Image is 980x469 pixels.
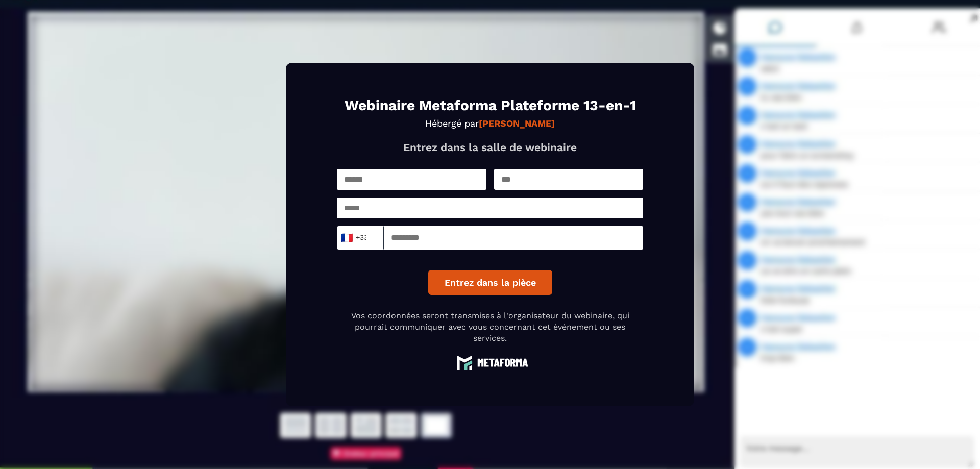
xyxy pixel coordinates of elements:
p: Vos coordonnées seront transmises à l'organisateur du webinaire, qui pourrait communiquer avec vo... [337,310,643,344]
span: +33 [344,231,365,245]
div: Search for option [337,226,384,250]
input: Search for option [367,230,375,245]
p: Hébergé par [337,118,643,129]
strong: [PERSON_NAME] [479,118,555,129]
span: 🇫🇷 [340,231,353,245]
h1: Webinaire Metaforma Plateforme 13-en-1 [337,98,643,113]
p: Entrez dans la salle de webinaire [337,141,643,154]
img: logo [452,355,528,371]
button: Entrez dans la pièce [428,270,552,295]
